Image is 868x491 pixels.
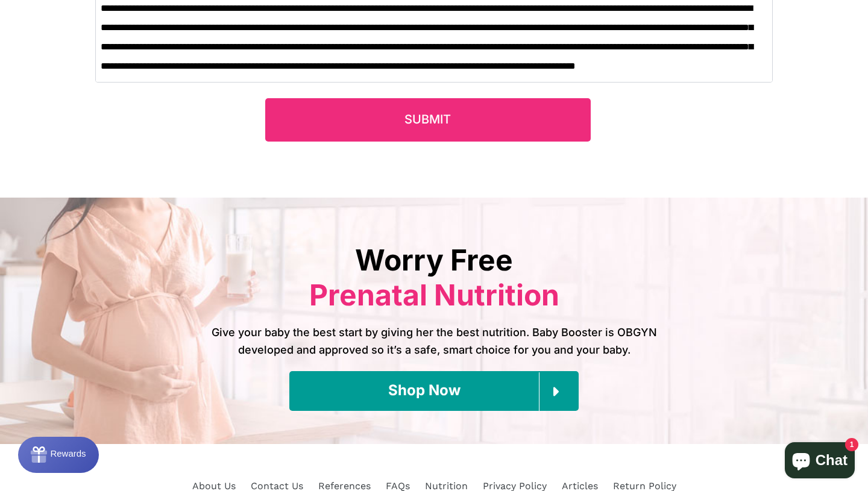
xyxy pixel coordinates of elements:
[781,442,858,481] inbox-online-store-chat: Shopify online store chat
[404,112,451,127] span: Submit
[355,242,513,278] font: Worry Free
[309,242,559,313] span: Prenatal Nutrition
[388,381,461,399] span: Shop Now
[18,437,99,473] button: Rewards
[32,11,68,22] span: Rewards
[289,371,579,411] a: Shop Now
[208,324,660,359] span: Give your baby the best start by giving her the best nutrition. Baby Booster is OBGYN developed a...
[265,98,591,142] button: Submit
